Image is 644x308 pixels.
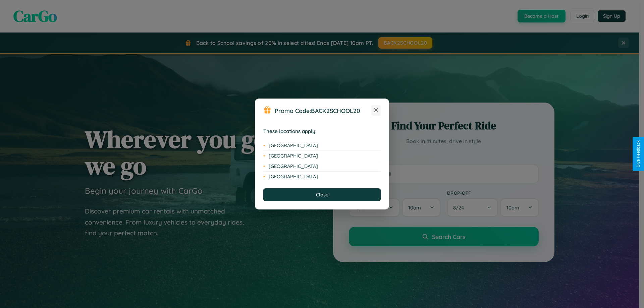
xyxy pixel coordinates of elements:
b: BACK2SCHOOL20 [311,107,360,114]
li: [GEOGRAPHIC_DATA] [263,172,381,182]
li: [GEOGRAPHIC_DATA] [263,151,381,161]
div: Give Feedback [636,140,641,168]
li: [GEOGRAPHIC_DATA] [263,161,381,172]
strong: These locations apply: [263,128,317,134]
h3: Promo Code: [275,107,371,114]
li: [GEOGRAPHIC_DATA] [263,140,381,151]
button: Close [263,188,381,201]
